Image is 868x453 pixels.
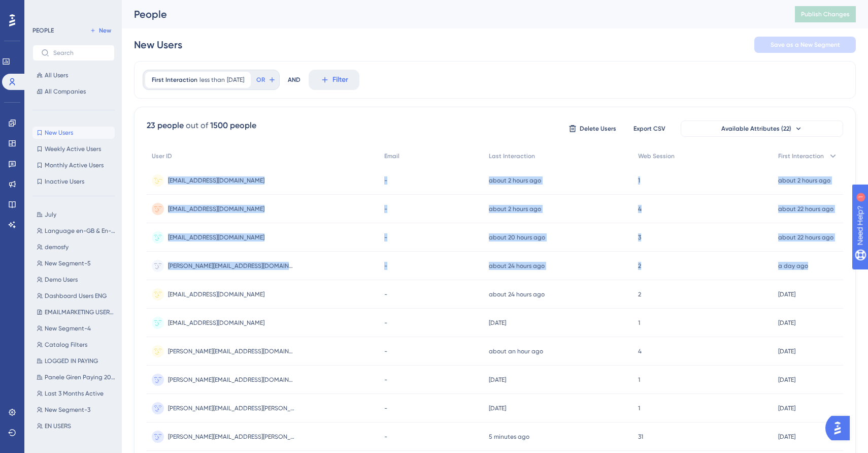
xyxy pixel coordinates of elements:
span: New Segment-3 [45,406,90,414]
span: EMAILMARKETING USERSAPRIL25 [45,308,117,316]
div: 1500 people [210,119,256,132]
span: LOGGED IN PAYING [45,357,98,365]
button: Export CSV [624,120,675,137]
time: [DATE] [778,376,795,383]
span: Inactive Users [45,177,84,186]
span: 31 [638,433,643,441]
span: 2 [638,262,641,270]
div: PEOPLE [32,26,54,35]
span: [PERSON_NAME][EMAIL_ADDRESS][DOMAIN_NAME] [168,262,295,270]
span: demosfy [45,243,69,251]
button: Catalog Filters [32,339,121,351]
time: about 22 hours ago [778,234,833,241]
button: OR [255,72,277,88]
button: All Companies [32,85,115,98]
span: 4 [638,205,642,213]
span: Filter [332,74,348,86]
time: about 2 hours ago [489,177,541,184]
span: Weekly Active Users [45,145,101,153]
span: [PERSON_NAME][EMAIL_ADDRESS][DOMAIN_NAME] [168,347,295,355]
time: about 24 hours ago [489,262,545,269]
button: Language en-GB & En-US [32,225,121,237]
button: Monthly Active Users [32,159,115,171]
button: July [32,208,121,221]
span: Catalog Filters [45,341,87,349]
span: [EMAIL_ADDRESS][DOMAIN_NAME] [168,290,264,298]
span: Available Attributes (22) [721,125,791,133]
button: LOGGED IN PAYING [32,355,121,367]
time: about 2 hours ago [778,177,830,184]
span: New Segment-5 [45,259,91,267]
span: 1 [638,176,640,185]
span: [EMAIL_ADDRESS][DOMAIN_NAME] [168,319,264,327]
span: - [384,404,387,412]
span: New Segment-4 [45,324,91,333]
span: - [384,262,387,270]
div: out of [186,119,208,132]
span: Need Help? [24,3,63,15]
button: New [86,24,115,37]
span: 2 [638,290,641,298]
span: [DATE] [227,76,244,84]
time: [DATE] [778,433,795,440]
span: [EMAIL_ADDRESS][DOMAIN_NAME] [168,176,264,185]
time: about 2 hours ago [489,205,541,213]
time: [DATE] [778,291,795,298]
span: - [384,233,387,241]
button: New Users [32,127,115,139]
button: Weekly Active Users [32,143,115,155]
button: New Segment-4 [32,322,121,335]
iframe: UserGuiding AI Assistant Launcher [825,413,856,443]
button: Last 3 Months Active [32,387,121,400]
div: 23 people [147,119,184,132]
span: - [384,433,387,441]
span: Demo Users [45,276,78,284]
span: [EMAIL_ADDRESS][DOMAIN_NAME] [168,233,264,241]
time: about 22 hours ago [778,205,833,213]
time: about 20 hours ago [489,234,545,241]
span: Dashboard Users ENG [45,292,107,300]
button: EMAILMARKETING USERSAPRIL25 [32,306,121,318]
time: 5 minutes ago [489,433,529,440]
span: Language en-GB & En-US [45,227,117,235]
button: Available Attributes (22) [681,120,843,137]
span: First Interaction [778,152,824,160]
span: less than [199,76,225,84]
button: Dashboard Users ENG [32,290,121,302]
span: [PERSON_NAME][EMAIL_ADDRESS][DOMAIN_NAME] [168,376,295,384]
time: about 24 hours ago [489,291,545,298]
span: [EMAIL_ADDRESS][DOMAIN_NAME] [168,205,264,213]
time: [DATE] [489,376,506,383]
button: Demo Users [32,274,121,286]
time: [DATE] [489,319,506,326]
span: [PERSON_NAME][EMAIL_ADDRESS][PERSON_NAME][DOMAIN_NAME] [168,404,295,412]
button: All Users [32,69,115,81]
span: Delete Users [580,125,616,133]
time: [DATE] [489,405,506,412]
span: 1 [638,319,640,327]
span: - [384,319,387,327]
button: New Segment-5 [32,257,121,269]
span: - [384,176,387,185]
span: Last Interaction [489,152,535,160]
div: People [134,7,770,21]
button: EN USERS [32,420,121,432]
span: Monthly Active Users [45,161,104,169]
span: - [384,205,387,213]
input: Search [53,49,106,56]
span: New [99,26,111,35]
span: Panele Giren Paying 2025 [45,373,117,381]
span: Web Session [638,152,675,160]
button: Publish Changes [795,6,856,22]
div: AND [288,70,301,90]
span: EN USERS [45,422,71,430]
span: 1 [638,376,640,384]
button: Inactive Users [32,175,115,188]
button: Save as a New Segment [754,37,856,53]
span: All Users [45,71,68,79]
time: [DATE] [778,319,795,326]
button: demosfy [32,241,121,253]
time: [DATE] [778,348,795,355]
button: Panele Giren Paying 2025 [32,371,121,383]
